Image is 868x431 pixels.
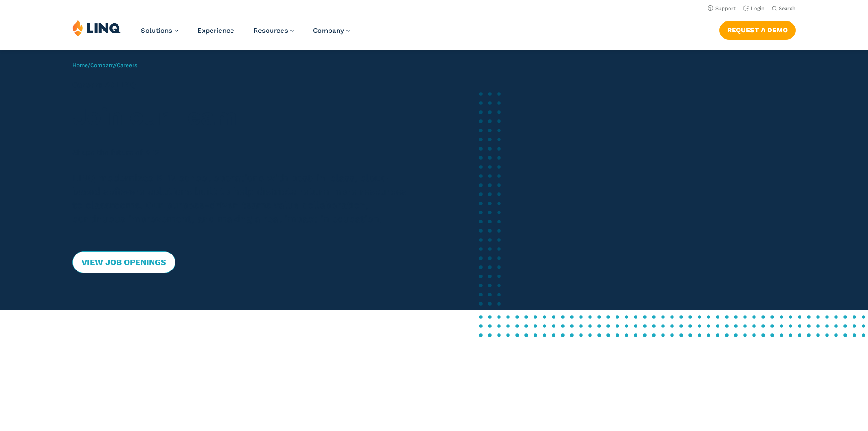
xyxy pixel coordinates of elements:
a: Company [313,26,350,35]
span: Company [313,26,344,35]
a: Home [72,62,88,68]
span: Search [779,5,796,11]
img: LINQ | K‑12 Software [72,19,121,36]
a: Experience [197,26,234,35]
button: Open Search Bar [772,5,796,12]
span: Careers [117,62,137,68]
a: Support [708,5,736,11]
span: Solutions [141,26,172,35]
a: Solutions [141,26,178,35]
h2: Join our Team [72,103,415,130]
a: Request a Demo [719,21,796,39]
a: View Job Openings [72,251,175,273]
a: Resources [253,26,294,35]
span: / / [72,62,137,68]
nav: Button Navigation [719,19,796,39]
a: Company [90,62,114,68]
h1: Careers at LINQ [72,79,415,90]
p: LINQ modernizes K-12 school operations with best-in-class, cloud-based software solutions built t... [72,171,415,226]
p: Shape the future of K-12 [72,147,415,158]
a: Login [743,5,765,11]
span: Resources [253,26,288,35]
nav: Primary Navigation [141,19,350,49]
